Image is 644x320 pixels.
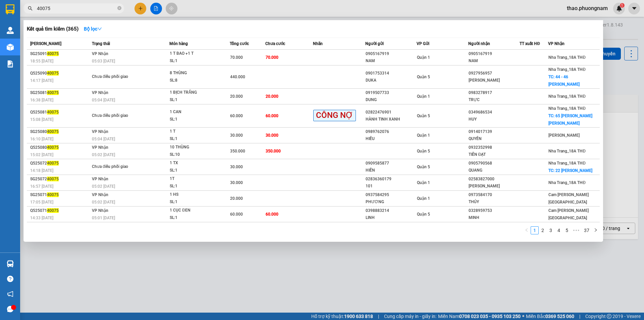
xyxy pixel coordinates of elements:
h3: Kết quả tìm kiếm ( 365 ) [27,26,78,33]
span: 17:05 [DATE] [30,200,53,204]
div: 8 THÙNG [170,70,220,77]
span: CÔNG NỢ [313,110,356,121]
div: 0937584295 [366,191,417,198]
div: SG25080 [30,128,90,135]
div: NAM [469,57,520,64]
span: Chưa cước [265,41,285,46]
span: down [97,27,102,31]
span: TC: 65 [PERSON_NAME] [PERSON_NAME] [548,113,592,126]
span: Quận 1 [417,180,430,185]
div: 0927956957 [469,70,520,77]
span: 40075 [47,90,59,95]
a: 3 [547,227,554,234]
div: 101 [366,183,417,190]
span: left [525,228,529,232]
span: message [7,306,13,312]
span: [PERSON_NAME] [548,133,580,138]
div: HIẾU [366,135,417,142]
span: Quận 5 [417,212,430,217]
span: 20.000 [266,94,278,99]
li: Next Page [592,226,600,234]
span: 60.000 [266,113,278,118]
span: Quận 5 [417,75,430,79]
span: 15:08 [DATE] [30,117,53,122]
span: 16:10 [DATE] [30,137,53,141]
span: 15:02 [DATE] [30,152,53,157]
span: 05:03 [DATE] [92,59,115,63]
div: 1 T BAO +1 T [170,50,220,57]
li: 4 [555,226,563,234]
li: 2 [539,226,547,234]
span: 16:38 [DATE] [30,98,53,102]
div: 0905167919 [366,50,417,57]
img: solution-icon [7,60,14,67]
a: 2 [539,227,546,234]
div: Q525071 [30,207,90,214]
a: 1 [531,227,538,234]
div: 0989762076 [366,128,417,135]
span: VP Nhận [548,41,565,46]
span: 40075 [47,71,59,76]
span: 40075 [47,161,59,166]
span: 350.000 [230,149,245,153]
div: 0398883214 [366,207,417,214]
span: Quận 5 [417,113,430,118]
li: 5 [563,226,571,234]
span: 05:02 [DATE] [92,200,115,204]
span: 60.000 [230,113,243,118]
span: 440.000 [230,75,245,79]
div: NAM [366,57,417,64]
span: ••• [571,226,582,234]
img: warehouse-icon [7,44,14,51]
span: 30.000 [230,133,243,138]
span: VP Nhận [92,208,108,213]
li: 3 [547,226,555,234]
div: 0919507733 [366,89,417,96]
div: 1T [170,175,220,183]
span: Nha Trang_18A THĐ [548,55,586,60]
span: Nha Trang_18A THĐ [548,67,586,72]
span: VP Nhận [92,192,108,197]
span: VP Nhận [92,51,108,56]
span: 70.000 [230,55,243,60]
div: TIẾN ĐẠT [469,151,520,158]
span: notification [7,291,13,297]
span: VP Nhận [92,90,108,95]
div: SL: 1 [170,57,220,65]
div: 0905790568 [469,160,520,167]
span: 40075 [47,145,59,150]
div: SG25072 [30,176,90,183]
div: 1 TX [170,159,220,167]
div: SL: 10 [170,151,220,158]
img: warehouse-icon [7,260,14,267]
span: search [28,6,33,11]
span: Quận 1 [417,94,430,99]
span: Quận 1 [417,133,430,138]
span: 30.000 [266,133,278,138]
span: 14:17 [DATE] [30,78,53,83]
span: right [594,228,598,232]
div: [PERSON_NAME] [469,183,520,190]
span: 350.000 [266,149,281,153]
span: TC: 22 [PERSON_NAME] [548,168,592,173]
div: Q525080 [30,144,90,151]
span: TC: 44 - 46 [PERSON_NAME] [548,75,580,87]
div: QUANG [469,167,520,174]
div: 0909585877 [366,160,417,167]
span: VP Nhận [92,177,108,181]
button: Bộ lọcdown [78,24,107,34]
div: SG25071 [30,191,90,198]
div: 0349686534 [469,109,520,116]
span: VP Nhận [92,145,108,150]
div: 02836360179 [366,176,417,183]
div: SL: 1 [170,96,220,104]
div: 1 BỊCH TRẮNG [170,89,220,96]
img: logo-vxr [6,4,14,14]
div: SL: 1 [170,135,220,143]
span: 20.000 [230,94,243,99]
div: QUYỀN [469,135,520,142]
span: 60.000 [266,212,278,217]
li: Previous Page [523,226,531,234]
span: VP Nhận [92,129,108,134]
img: warehouse-icon [7,27,14,34]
